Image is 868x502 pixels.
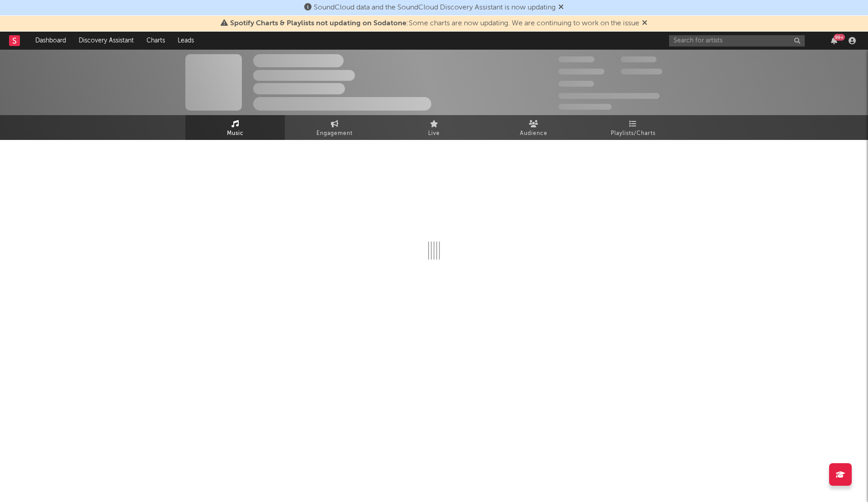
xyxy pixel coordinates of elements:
[558,56,594,62] span: 300,000
[230,20,639,27] span: : Some charts are now updating. We are continuing to work on the issue
[428,128,440,139] span: Live
[642,20,647,27] span: Dismiss
[558,104,612,110] span: Jump Score: 85.0
[484,115,583,140] a: Audience
[29,32,72,50] a: Dashboard
[72,32,140,50] a: Discovery Assistant
[621,69,662,74] span: 1,000,000
[185,115,285,140] a: Music
[171,32,200,50] a: Leads
[285,115,384,140] a: Engagement
[558,81,594,87] span: 100,000
[669,35,805,46] input: Search for artists
[227,128,244,139] span: Music
[831,37,837,44] button: 99+
[384,115,484,140] a: Live
[558,93,660,99] span: 50,000,000 Monthly Listeners
[611,128,656,139] span: Playlists/Charts
[230,20,406,27] span: Spotify Charts & Playlists not updating on Sodatone
[621,56,656,62] span: 100,000
[834,34,845,41] div: 99 +
[520,128,547,139] span: Audience
[558,4,564,11] span: Dismiss
[140,32,171,50] a: Charts
[583,115,683,140] a: Playlists/Charts
[558,69,604,74] span: 50,000,000
[316,128,353,139] span: Engagement
[314,4,556,11] span: SoundCloud data and the SoundCloud Discovery Assistant is now updating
